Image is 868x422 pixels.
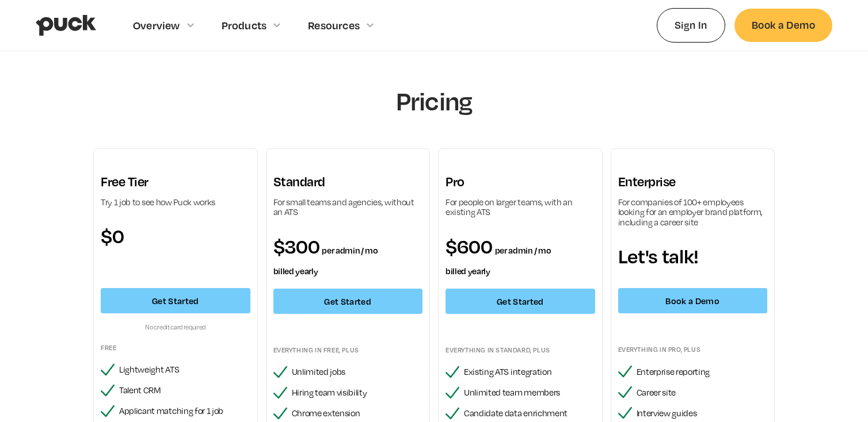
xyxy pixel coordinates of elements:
[273,346,423,355] div: Everything in FREE, plus
[133,19,180,32] div: Overview
[637,388,768,398] div: Career site
[464,388,595,398] div: Unlimited team members
[446,346,595,355] div: Everything in standard, plus
[618,245,768,266] div: Let's talk!
[119,406,250,416] div: Applicant matching for 1 job
[734,9,832,41] a: Book a Demo
[101,288,250,313] a: Get Started
[292,408,423,419] div: Chrome extension
[446,174,595,190] h3: Pro
[273,236,423,277] div: $300
[308,19,360,32] div: Resources
[446,289,595,314] a: Get Started
[446,245,551,276] span: per admin / mo billed yearly
[119,385,250,396] div: Talent CRM
[273,197,423,217] div: For small teams and agencies, without an ATS
[273,245,378,276] span: per admin / mo billed yearly
[446,197,595,217] div: For people on larger teams, with an existing ATS
[101,197,250,208] div: Try 1 job to see how Puck works
[119,365,250,375] div: Lightweight ATS
[273,174,423,190] h3: Standard
[618,197,768,228] div: For companies of 100+ employees looking for an employer brand platform, including a career site
[101,174,250,190] h3: Free Tier
[101,323,250,332] div: No credit card required
[464,367,595,377] div: Existing ATS integration
[247,86,621,116] h1: Pricing
[637,367,768,377] div: Enterprise reporting
[637,408,768,419] div: Interview guides
[618,288,768,313] a: Book a Demo
[273,289,423,314] a: Get Started
[292,388,423,398] div: Hiring team visibility
[657,8,725,42] a: Sign In
[292,367,423,377] div: Unlimited jobs
[222,19,267,32] div: Products
[446,236,595,277] div: $600
[464,408,595,419] div: Candidate data enrichment
[618,174,768,190] h3: Enterprise
[101,343,250,352] div: Free
[618,345,768,354] div: Everything in pro, plus
[101,225,250,246] div: $0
